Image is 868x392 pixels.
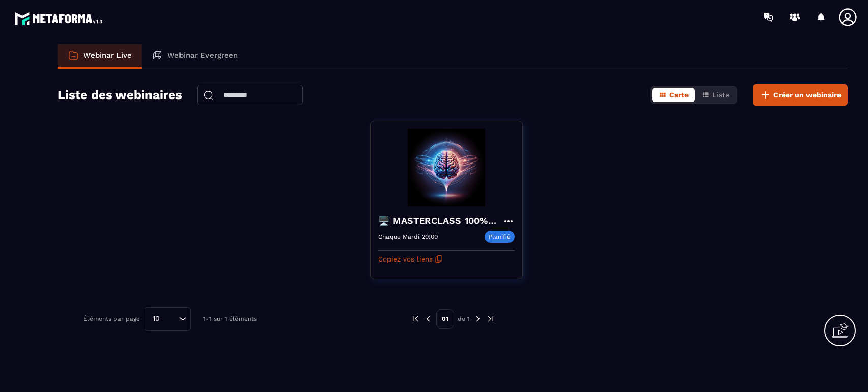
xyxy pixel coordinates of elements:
[145,307,191,331] div: Search for option
[712,91,729,99] span: Liste
[458,315,470,323] p: de 1
[378,233,438,240] p: Chaque Mardi 20:00
[652,88,695,102] button: Carte
[167,51,238,60] p: Webinar Evergreen
[486,314,495,323] img: next
[14,9,106,28] img: logo
[378,214,502,228] h4: 🖥️ MASTERCLASS 100% GRATUITE
[753,84,848,106] button: Créer un webinaire
[436,309,454,329] p: 01
[669,91,689,99] span: Carte
[424,314,433,323] img: prev
[378,251,443,267] button: Copiez vos liens
[58,44,142,69] a: Webinar Live
[58,85,182,105] h2: Liste des webinaires
[773,90,841,100] span: Créer un webinaire
[378,129,515,206] img: webinar-background
[163,313,176,324] input: Search for option
[83,51,132,60] p: Webinar Live
[149,313,163,324] span: 10
[411,314,420,323] img: prev
[696,88,735,102] button: Liste
[485,231,515,243] p: Planifié
[83,315,140,322] p: Éléments par page
[203,315,257,322] p: 1-1 sur 1 éléments
[473,314,483,323] img: next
